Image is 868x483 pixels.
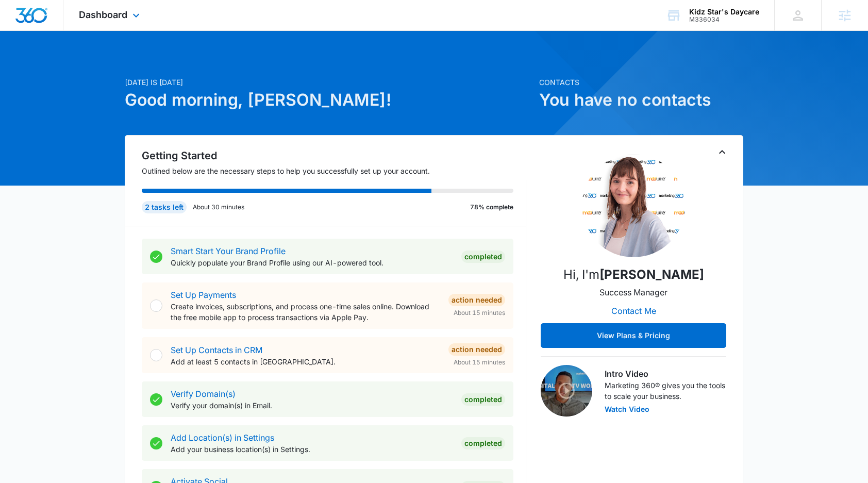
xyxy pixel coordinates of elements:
a: Smart Start Your Brand Profile [171,246,286,256]
a: Set Up Contacts in CRM [171,345,262,355]
p: Outlined below are the necessary steps to help you successfully set up your account. [142,165,526,176]
a: Verify Domain(s) [171,389,236,399]
p: 78% complete [470,203,513,212]
p: Success Manager [599,286,667,298]
div: account name [689,8,759,16]
img: Christy Perez [582,154,685,257]
img: tab_keywords_by_traffic_grey.svg [103,60,111,68]
p: Add at least 5 contacts in [GEOGRAPHIC_DATA]. [171,356,440,367]
img: website_grey.svg [16,27,25,35]
img: Intro Video [541,365,592,417]
a: Set Up Payments [171,290,236,300]
button: View Plans & Pricing [541,323,726,348]
h2: Getting Started [142,148,526,163]
p: Marketing 360® gives you the tools to scale your business. [605,380,726,402]
div: Action Needed [448,343,505,356]
button: Contact Me [601,298,666,323]
div: Keywords by Traffic [114,61,174,68]
p: Add your business location(s) in Settings. [171,444,453,455]
div: Action Needed [448,294,505,306]
p: About 30 minutes [193,203,244,212]
span: Dashboard [79,9,127,20]
div: 2 tasks left [142,201,187,213]
h1: You have no contacts [539,88,743,112]
span: About 15 minutes [454,308,505,318]
h1: Good morning, [PERSON_NAME]! [125,88,533,112]
p: Verify your domain(s) in Email. [171,400,453,411]
button: Toggle Collapse [716,146,728,158]
p: Quickly populate your Brand Profile using our AI-powered tool. [171,257,453,268]
div: Domain Overview [39,61,92,68]
h3: Intro Video [605,368,726,380]
strong: [PERSON_NAME] [599,267,704,282]
div: account id [689,16,759,23]
a: Add Location(s) in Settings [171,432,274,443]
img: tab_domain_overview_orange.svg [28,60,36,68]
p: Contacts [539,77,743,88]
div: v 4.0.25 [29,16,51,25]
span: About 15 minutes [454,358,505,367]
button: Watch Video [605,406,649,413]
div: Domain: [DOMAIN_NAME] [27,27,113,35]
div: Completed [461,393,505,406]
p: [DATE] is [DATE] [125,77,533,88]
div: Completed [461,251,505,263]
p: Hi, I'm [563,265,704,284]
img: logo_orange.svg [16,16,25,25]
p: Create invoices, subscriptions, and process one-time sales online. Download the free mobile app t... [171,301,440,323]
div: Completed [461,437,505,449]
